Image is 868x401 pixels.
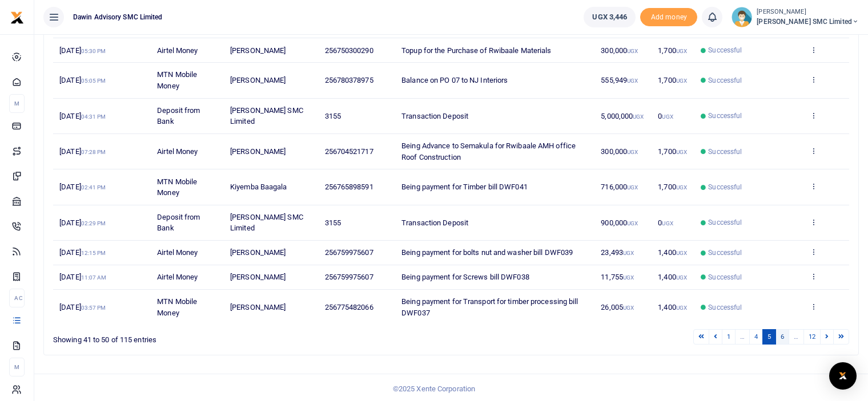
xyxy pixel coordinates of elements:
small: UGX [627,78,638,84]
span: [DATE] [59,183,106,191]
span: Airtel Money [157,147,198,156]
span: Transaction Deposit [401,218,468,227]
small: UGX [627,220,638,226]
span: [DATE] [59,46,106,55]
small: 04:31 PM [81,114,106,120]
small: UGX [623,250,634,256]
a: Add money [640,12,697,21]
span: 300,000 [601,147,638,156]
span: 1,700 [658,46,687,55]
a: 12 [803,329,821,345]
img: profile-user [732,7,752,27]
span: Being payment for Transport for timber processing bill DWF037 [401,297,578,317]
span: [DATE] [59,112,106,120]
span: Successful [708,217,742,228]
span: [PERSON_NAME] SMC Limited [757,17,859,27]
a: UGX 3,446 [584,7,636,27]
small: UGX [676,48,687,54]
a: profile-user [PERSON_NAME] [PERSON_NAME] SMC Limited [732,7,859,27]
small: UGX [662,220,673,226]
span: UGX 3,446 [592,11,627,23]
span: 3155 [325,112,341,120]
small: UGX [676,250,687,256]
small: 11:07 AM [81,274,107,281]
span: 716,000 [601,183,638,191]
span: 256704521717 [325,147,373,156]
li: Ac [9,289,25,307]
div: Open Intercom Messenger [829,362,857,390]
span: Deposit from Bank [157,106,200,126]
span: [PERSON_NAME] [230,248,286,257]
span: [PERSON_NAME] SMC Limited [230,213,303,233]
span: Successful [708,182,742,192]
span: 555,949 [601,76,638,84]
span: 256750300290 [325,46,373,55]
small: UGX [627,149,638,155]
span: 1,700 [658,76,687,84]
span: Airtel Money [157,273,198,281]
small: UGX [676,184,687,191]
small: 02:41 PM [81,184,106,191]
span: Being payment for Screws bill DWF038 [401,273,529,281]
small: [PERSON_NAME] [757,7,859,17]
small: UGX [627,184,638,191]
small: 05:05 PM [81,78,106,84]
span: 1,400 [658,273,687,281]
span: 0 [658,112,673,120]
span: 256780378975 [325,76,373,84]
span: [DATE] [59,303,106,311]
span: Being payment for Timber bill DWF041 [401,183,528,191]
span: [PERSON_NAME] SMC Limited [230,106,303,126]
small: UGX [623,305,634,311]
span: [DATE] [59,147,106,156]
span: 23,493 [601,248,634,257]
span: Airtel Money [157,46,198,55]
span: 256775482066 [325,303,373,311]
span: Being payment for bolts nut and washer bill DWF039 [401,248,573,257]
small: UGX [676,274,687,281]
small: UGX [662,114,673,120]
li: M [9,94,25,113]
span: 1,400 [658,248,687,257]
span: 256759975607 [325,273,373,281]
span: [PERSON_NAME] [230,46,286,55]
a: 5 [762,329,776,345]
span: Airtel Money [157,248,198,257]
li: Wallet ballance [579,7,640,27]
span: Balance on PO 07 to NJ Interiors [401,76,508,84]
span: 5,000,000 [601,112,644,120]
span: Transaction Deposit [401,112,468,120]
a: 1 [722,329,736,345]
li: M [9,358,25,376]
span: Successful [708,248,742,258]
span: 0 [658,218,673,227]
a: 4 [749,329,763,345]
small: 12:15 PM [81,250,106,256]
span: [DATE] [59,218,106,227]
small: UGX [633,114,644,120]
span: Successful [708,75,742,86]
a: logo-small logo-large logo-large [10,13,24,21]
small: UGX [627,48,638,54]
span: MTN Mobile Money [157,177,197,197]
span: Kiyemba Baagala [230,183,287,191]
li: Toup your wallet [640,8,697,27]
span: MTN Mobile Money [157,297,197,317]
span: [PERSON_NAME] [230,303,286,311]
small: 03:57 PM [81,305,106,311]
span: MTN Mobile Money [157,70,197,90]
small: 05:30 PM [81,48,106,54]
span: [DATE] [59,76,106,84]
span: Deposit from Bank [157,213,200,233]
span: [DATE] [59,273,106,281]
span: Dawin Advisory SMC Limited [69,12,167,22]
span: [PERSON_NAME] [230,76,286,84]
span: Successful [708,111,742,121]
span: 26,005 [601,303,634,311]
small: UGX [676,149,687,155]
small: UGX [623,274,634,281]
span: Successful [708,272,742,282]
a: 6 [775,329,789,345]
img: logo-small [10,11,24,25]
span: Successful [708,302,742,313]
